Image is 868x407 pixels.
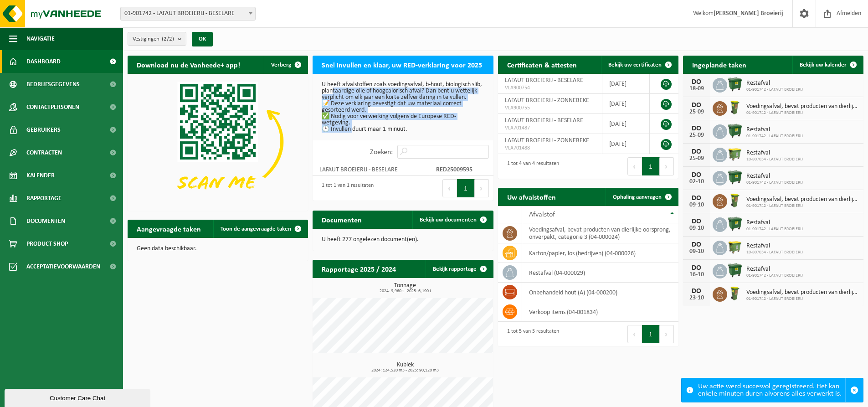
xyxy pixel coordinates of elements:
span: VLA701487 [505,124,596,132]
span: 10-807034 - LAFAUT BROEIERIJ [746,157,803,162]
button: 1 [457,179,475,197]
strong: RED25009595 [436,166,473,173]
label: Zoeken: [370,149,393,156]
button: Previous [627,325,642,343]
span: VLA701488 [505,144,596,152]
span: Bekijk uw kalender [800,62,847,68]
span: 01-901742 - LAFAUT BROEIERIJ [746,203,859,209]
span: Restafval [746,126,803,134]
span: LAFAUT BROEIERIJ - BESELARE [505,117,583,124]
span: Restafval [746,242,803,250]
span: 2024: 9,960 t - 2025: 6,190 t [317,289,493,294]
img: WB-0060-HPE-GN-50 [727,286,743,301]
span: LAFAUT BROEIERIJ - ZONNEBEKE [505,137,589,144]
span: LAFAUT BROEIERIJ - ZONNEBEKE [505,97,589,104]
span: Voedingsafval, bevat producten van dierlijke oorsprong, onverpakt, categorie 3 [746,196,859,203]
span: Ophaling aanvragen [613,194,662,200]
div: DO [688,288,706,295]
span: Toon de aangevraagde taken [221,226,291,232]
span: 01-901742 - LAFAUT BROEIERIJ [746,87,803,93]
button: Next [660,157,674,175]
iframe: chat widget [5,387,152,407]
td: verkoop items (04-001834) [522,302,678,322]
div: 25-09 [688,109,706,115]
button: OK [192,32,213,46]
div: DO [688,125,706,132]
span: Bekijk uw documenten [420,217,477,223]
td: LAFAUT BROEIERIJ - BESELARE [313,163,429,176]
p: U heeft afvalstoffen zoals voedingsafval, b-hout, biologisch slib, plantaardige olie of hoogcalor... [322,82,484,133]
span: 01-901742 - LAFAUT BROEIERIJ [746,273,803,278]
a: Bekijk uw certificaten [601,56,678,74]
h3: Tonnage [317,283,493,294]
button: Next [475,179,489,197]
button: Previous [627,157,642,175]
div: 02-10 [688,179,706,185]
span: Restafval [746,173,803,180]
img: WB-1100-HPE-GN-04 [727,123,743,139]
a: Bekijk rapportage [426,260,493,278]
img: WB-1100-HPE-GN-50 [727,146,743,162]
span: Restafval [746,149,803,157]
span: Kalender [26,164,55,187]
span: Bekijk uw certificaten [608,62,662,68]
a: Bekijk uw documenten [412,211,493,229]
div: 23-10 [688,295,706,301]
span: 01-901742 - LAFAUT BROEIERIJ - BESELARE [121,7,255,20]
span: Voedingsafval, bevat producten van dierlijke oorsprong, onverpakt, categorie 3 [746,289,859,296]
strong: [PERSON_NAME] Broeierij [714,10,783,17]
h2: Download nu de Vanheede+ app! [128,56,249,73]
img: WB-0060-HPE-GN-50 [727,100,743,115]
a: Toon de aangevraagde taken [213,220,307,238]
p: U heeft 277 ongelezen document(en). [322,237,484,243]
span: Dashboard [26,50,61,73]
img: WB-1100-HPE-GN-04 [727,170,743,185]
a: Bekijk uw kalender [792,56,863,74]
h2: Aangevraagde taken [128,220,210,237]
span: 01-901742 - LAFAUT BROEIERIJ [746,296,859,302]
h2: Uw afvalstoffen [498,188,565,206]
span: 01-901742 - LAFAUT BROEIERIJ - BESELARE [120,7,256,21]
div: DO [688,195,706,202]
span: Navigatie [26,27,55,50]
img: WB-0060-HPE-GN-50 [727,193,743,208]
span: 2024: 124,520 m3 - 2025: 90,120 m3 [317,368,493,373]
div: 09-10 [688,248,706,255]
img: WB-1100-HPE-GN-04 [727,263,743,278]
td: [DATE] [602,134,649,154]
img: WB-1100-HPE-GN-04 [727,216,743,232]
img: Download de VHEPlus App [128,74,308,209]
h2: Snel invullen en klaar, uw RED-verklaring voor 2025 [313,56,491,73]
p: Geen data beschikbaar. [137,246,299,252]
span: VLA900755 [505,104,596,112]
div: 1 tot 4 van 4 resultaten [503,156,559,176]
div: 1 tot 1 van 1 resultaten [317,178,374,198]
td: onbehandeld hout (A) (04-000200) [522,283,678,302]
span: 01-901742 - LAFAUT BROEIERIJ [746,134,803,139]
span: Verberg [271,62,291,68]
span: Documenten [26,210,65,232]
div: Uw actie werd succesvol geregistreerd. Het kan enkele minuten duren alvorens alles verwerkt is. [698,378,845,402]
span: Restafval [746,219,803,227]
div: DO [688,78,706,86]
span: 10-807034 - LAFAUT BROEIERIJ [746,250,803,255]
button: 1 [642,157,660,175]
span: 01-901742 - LAFAUT BROEIERIJ [746,110,859,116]
td: [DATE] [602,74,649,94]
span: Acceptatievoorwaarden [26,255,100,278]
button: Previous [442,179,457,197]
span: Voedingsafval, bevat producten van dierlijke oorsprong, onverpakt, categorie 3 [746,103,859,110]
div: 25-09 [688,132,706,139]
span: Contracten [26,141,62,164]
div: DO [688,241,706,248]
td: restafval (04-000029) [522,263,678,283]
span: Restafval [746,266,803,273]
button: Next [660,325,674,343]
h2: Certificaten & attesten [498,56,586,73]
td: karton/papier, los (bedrijven) (04-000026) [522,243,678,263]
img: WB-1100-HPE-GN-04 [727,77,743,92]
div: 25-09 [688,155,706,162]
td: [DATE] [602,114,649,134]
count: (2/2) [162,36,174,42]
